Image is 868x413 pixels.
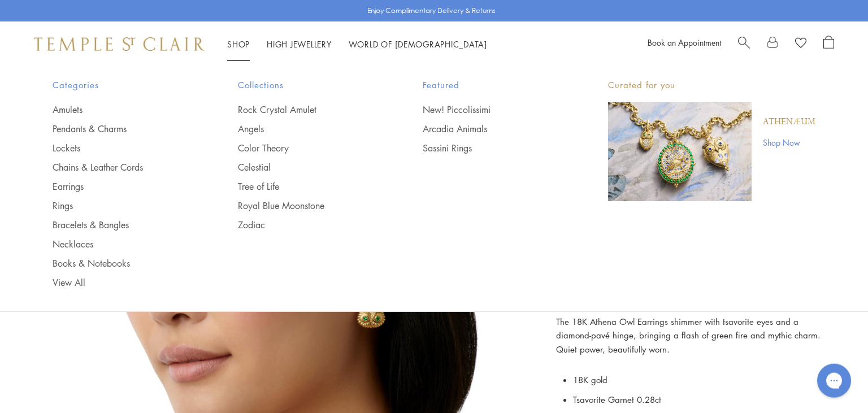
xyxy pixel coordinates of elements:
a: Tree of Life [238,180,378,193]
a: Celestial [238,161,378,173]
a: Search [738,36,750,53]
a: Open Shopping Bag [823,36,834,53]
a: Pendants & Charms [53,123,193,135]
p: Enjoy Complimentary Delivery & Returns [367,5,496,16]
a: Books & Notebooks [53,257,193,269]
a: Earrings [53,180,193,193]
a: Royal Blue Moonstone [238,199,378,212]
a: View All [53,276,193,289]
a: Bracelets & Bangles [53,219,193,231]
a: Color Theory [238,142,378,154]
a: Angels [238,123,378,135]
span: Categories [53,78,193,92]
a: World of [DEMOGRAPHIC_DATA]World of [DEMOGRAPHIC_DATA] [349,38,487,50]
a: Shop Now [763,136,815,149]
li: Tsavorite Garnet 0.28ct [573,390,834,410]
a: Rings [53,199,193,212]
li: 18K gold [573,371,834,390]
a: Zodiac [238,219,378,231]
a: High JewelleryHigh Jewellery [267,38,332,50]
img: Temple St. Clair [34,37,205,51]
a: Lockets [53,142,193,154]
a: Athenæum [763,116,815,128]
p: Curated for you [608,78,815,92]
a: Chains & Leather Cords [53,161,193,173]
a: View Wishlist [795,36,806,53]
span: Collections [238,78,378,92]
a: New! Piccolissimi [423,103,563,116]
a: Book an Appointment [648,37,721,48]
a: ShopShop [227,38,250,50]
a: Amulets [53,103,193,116]
span: Featured [423,78,563,92]
a: Rock Crystal Amulet [238,103,378,116]
a: Arcadia Animals [423,123,563,135]
span: The 18K Athena Owl Earrings shimmer with tsavorite eyes and a diamond-pavé hinge, bringing a flas... [556,316,821,355]
iframe: Gorgias live chat messenger [811,360,857,402]
nav: Main navigation [227,37,487,51]
a: Necklaces [53,238,193,250]
a: Sassini Rings [423,142,563,154]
